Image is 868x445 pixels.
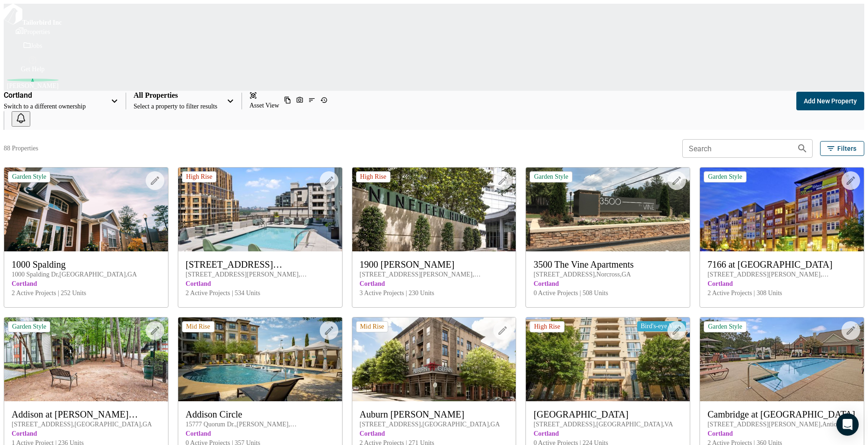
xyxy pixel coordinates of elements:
span: Addison at [PERSON_NAME][GEOGRAPHIC_DATA] [12,409,161,420]
span: 1000 Spalding [12,259,161,270]
span: Cortland [707,429,856,438]
span: Garden Style [708,323,742,331]
span: High Rise [186,173,212,181]
img: property-asset [352,317,516,401]
span: Garden Style [12,323,46,331]
img: property-asset [352,168,516,251]
span: 2 Active Projects | 252 Units [12,289,161,298]
span: Cortland [12,279,161,289]
span: Cambridge at [GEOGRAPHIC_DATA] [707,409,856,420]
div: Issues & Info [308,96,316,106]
span: Tailorbird Inc [22,19,62,26]
span: Addison Circle [186,409,335,420]
span: 3 Active Projects | 230 Units [360,289,509,298]
div: Photos [296,96,303,106]
span: Bird's-eye View [641,322,683,330]
span: [STREET_ADDRESS][PERSON_NAME] , [GEOGRAPHIC_DATA] , CO [707,270,856,279]
button: Search properties [793,139,812,158]
span: Mid Rise [360,323,384,331]
span: [STREET_ADDRESS] , [GEOGRAPHIC_DATA] , GA [360,420,509,429]
span: Properties [24,28,50,35]
p: Cortland [4,91,87,100]
span: [PERSON_NAME] [7,82,59,89]
div: Documents [284,96,291,106]
img: property-asset [526,168,690,251]
span: 1900 [PERSON_NAME] [360,259,509,270]
div: Job History [320,96,328,106]
img: property-asset [4,317,168,401]
button: Add New Property [796,92,864,110]
span: All Properties [134,91,217,100]
span: Cortland [360,279,509,289]
span: [STREET_ADDRESS] , Norcross , GA [533,270,682,279]
img: property-asset [700,168,864,251]
span: [STREET_ADDRESS] , [GEOGRAPHIC_DATA] , VA [533,420,682,429]
span: 15777 Quorum Dr. , [PERSON_NAME] , [GEOGRAPHIC_DATA] [186,420,335,429]
span: 2 Active Projects | 534 Units [186,289,335,298]
span: High Rise [360,173,386,181]
span: 7166 at [GEOGRAPHIC_DATA] [707,259,856,270]
span: High Rise [534,323,560,331]
span: Filters [837,144,856,153]
span: Select a property to filter results [134,102,217,111]
span: Add New Property [804,96,857,106]
img: property-asset [526,317,690,401]
span: [STREET_ADDRESS][PERSON_NAME] , [GEOGRAPHIC_DATA] , [GEOGRAPHIC_DATA] [360,270,509,279]
span: Jobs [31,42,42,49]
span: Garden Style [534,173,568,181]
span: Cortland [533,429,682,438]
img: property-asset [178,168,342,251]
img: property-asset [4,168,168,251]
button: Filters [820,141,864,156]
span: [STREET_ADDRESS][PERSON_NAME] [186,259,335,270]
span: Mid Rise [186,323,210,331]
img: property-asset [700,317,864,401]
span: 2 Active Projects | 308 Units [707,289,856,298]
a: Properties [15,27,50,37]
span: Asset View [249,102,279,109]
span: Get Help [21,66,45,73]
div: Asset View [249,92,279,110]
img: property-asset [178,317,342,401]
span: Cortland [186,279,335,289]
span: [STREET_ADDRESS] , [GEOGRAPHIC_DATA] , GA [12,420,161,429]
span: Garden Style [708,173,742,181]
span: [STREET_ADDRESS][PERSON_NAME] , Antioch , TN [707,420,856,429]
button: Open notification feed [12,111,30,127]
a: Jobs [23,41,42,51]
span: Cortland [707,279,856,289]
span: [GEOGRAPHIC_DATA] [533,409,682,420]
span: Cortland [186,429,335,438]
span: Cortland [12,429,161,438]
div: Open Intercom Messenger [836,413,859,436]
span: [STREET_ADDRESS][PERSON_NAME] , [GEOGRAPHIC_DATA] , VA [186,270,335,279]
span: Cortland [533,279,682,289]
span: 0 Active Projects | 508 Units [533,289,682,298]
span: Switch to a different ownership [4,102,101,111]
span: 3500 The Vine Apartments [533,259,682,270]
span: 1000 Spalding Dr , [GEOGRAPHIC_DATA] , GA [12,270,161,279]
span: Cortland [360,429,509,438]
span: 88 Properties [4,144,679,153]
span: Garden Style [12,173,46,181]
span: Auburn [PERSON_NAME] [360,409,509,420]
